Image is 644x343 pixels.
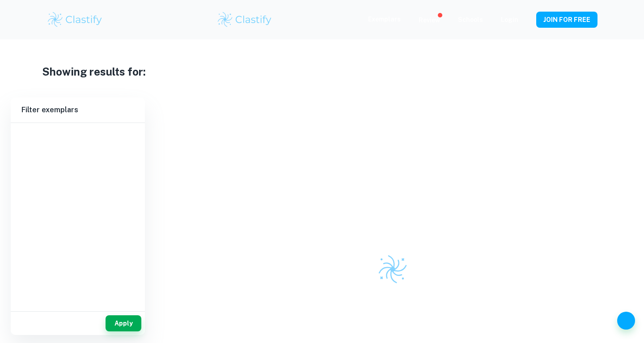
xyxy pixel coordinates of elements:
img: Clastify logo [47,11,103,29]
a: Schools [458,16,483,23]
h1: Showing results for: [42,64,146,80]
a: Login [501,16,518,23]
button: Apply [106,315,141,331]
img: Clastify logo [377,254,408,285]
p: Exemplars [368,14,401,24]
h6: Filter exemplars [11,97,145,123]
button: Help and Feedback [617,312,635,330]
p: Review [419,15,440,25]
button: JOIN FOR FREE [536,12,597,28]
img: Clastify logo [216,11,273,29]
